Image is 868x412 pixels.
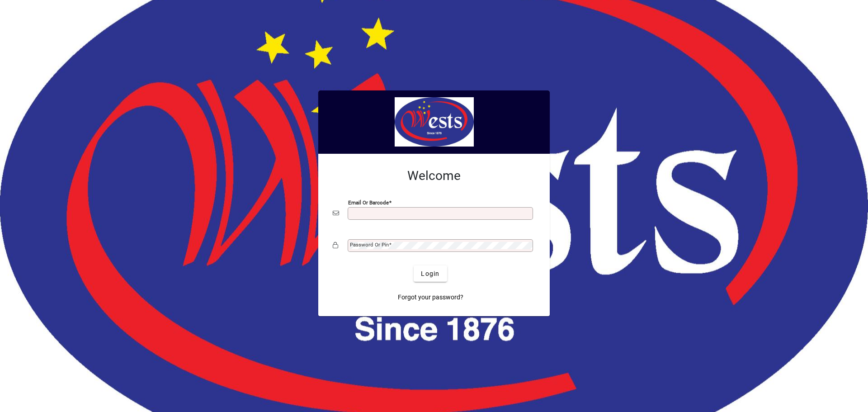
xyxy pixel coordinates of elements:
a: Forgot your password? [394,289,467,305]
span: Forgot your password? [398,293,463,302]
mat-label: Email or Barcode [348,199,389,206]
span: Login [421,269,439,279]
button: Login [414,265,447,282]
h2: Welcome [333,168,535,184]
mat-label: Password or Pin [350,242,389,248]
